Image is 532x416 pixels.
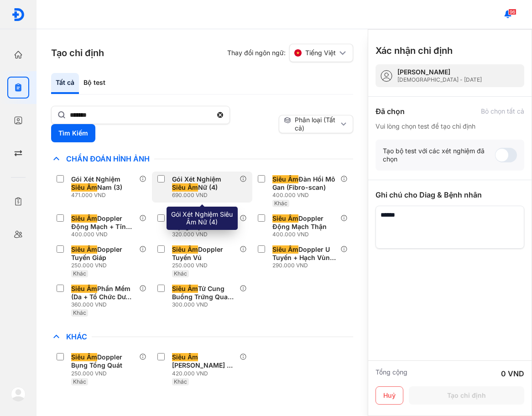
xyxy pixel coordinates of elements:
[376,106,405,117] div: Đã chọn
[71,245,136,262] div: Doppler Tuyến Giáp
[71,214,136,231] div: Doppler Động Mạch + Tĩnh [GEOGRAPHIC_DATA]
[73,270,86,277] span: Khác
[397,68,482,76] div: [PERSON_NAME]
[51,47,104,59] h3: Tạo chỉ định
[174,378,187,385] span: Khác
[172,214,198,223] span: Siêu Âm
[172,285,198,293] span: Siêu Âm
[274,200,287,207] span: Khác
[501,368,524,379] div: 0 VND
[71,285,136,301] div: Phần Mềm (Da + Tổ Chức Dưới Da + Cơ…)
[172,301,240,308] div: 300.000 VND
[62,332,92,341] span: Khác
[11,387,26,401] img: logo
[71,214,97,223] span: Siêu Âm
[51,124,95,142] button: Tìm Kiếm
[172,285,236,301] div: Tử Cung Buồng Trứng Qua Đường Âm Đạo
[172,192,240,199] div: 690.000 VND
[71,353,97,361] span: Siêu Âm
[71,370,139,377] div: 250.000 VND
[71,353,136,369] div: Doppler Bụng Tổng Quát
[272,245,298,254] span: Siêu Âm
[272,245,337,262] div: Doppler U Tuyến + Hạch Vùng Cổ
[172,353,236,369] div: [PERSON_NAME] + Màng Tim Qua Thành Ngực
[397,76,482,83] div: [DEMOGRAPHIC_DATA] - [DATE]
[376,189,524,200] div: Ghi chú cho Diag & Bệnh nhân
[79,73,110,94] div: Bộ test
[71,175,136,192] div: Gói Xét Nghiệm Nam (3)
[272,214,337,231] div: Doppler Động Mạch Thận
[172,262,240,269] div: 250.000 VND
[383,147,495,163] div: Tạo bộ test với các xét nghiệm đã chọn
[172,370,240,377] div: 420.000 VND
[71,301,139,308] div: 360.000 VND
[227,44,353,62] div: Thay đổi ngôn ngữ:
[62,154,154,163] span: Chẩn Đoán Hình Ảnh
[508,9,516,15] span: 96
[172,245,198,254] span: Siêu Âm
[174,270,187,277] span: Khác
[272,231,340,238] div: 400.000 VND
[172,245,236,262] div: Doppler Tuyến Vú
[73,378,86,385] span: Khác
[376,386,403,405] button: Huỷ
[172,231,240,238] div: 320.000 VND
[71,285,97,293] span: Siêu Âm
[376,368,407,379] div: Tổng cộng
[272,175,337,192] div: Đàn Hồi Mô Gan (Fibro-scan)
[71,262,139,269] div: 250.000 VND
[272,175,298,183] span: Siêu Âm
[481,107,524,115] div: Bỏ chọn tất cả
[284,116,339,132] div: Phân loại (Tất cả)
[172,183,198,192] span: Siêu Âm
[172,175,236,192] div: Gói Xét Nghiệm Nữ (4)
[71,231,139,238] div: 400.000 VND
[71,192,139,199] div: 471.000 VND
[71,183,97,192] span: Siêu Âm
[51,73,79,94] div: Tất cả
[272,262,340,269] div: 290.000 VND
[409,386,524,405] button: Tạo chỉ định
[305,49,336,57] span: Tiếng Việt
[71,245,97,254] span: Siêu Âm
[376,122,524,130] div: Vui lòng chọn test để tạo chỉ định
[272,214,298,223] span: Siêu Âm
[172,353,198,361] span: Siêu Âm
[376,44,453,57] h3: Xác nhận chỉ định
[172,214,236,231] div: Doppler Động Mạch Cảnh Ngoài Sọ
[11,8,25,21] img: logo
[73,309,86,316] span: Khác
[272,192,340,199] div: 400.000 VND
